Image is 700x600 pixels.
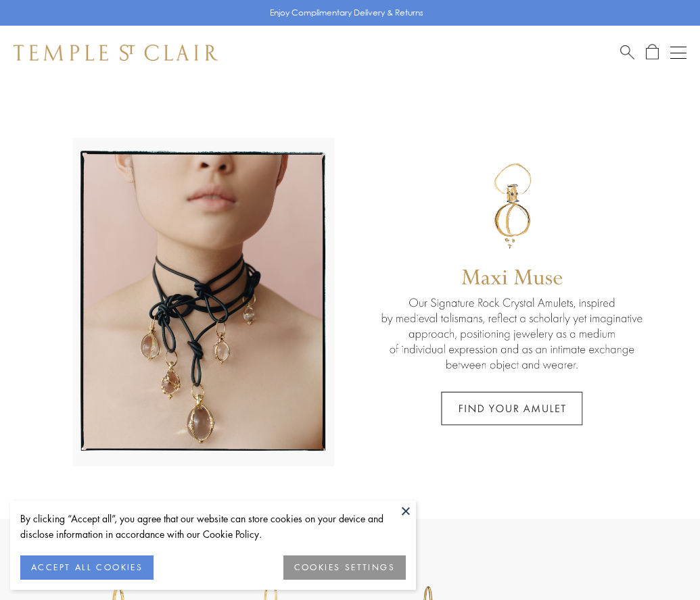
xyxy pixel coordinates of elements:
a: Open Shopping Bag [646,44,659,61]
a: Search [620,44,634,61]
button: COOKIES SETTINGS [283,555,406,580]
div: By clicking “Accept all”, you agree that our website can store cookies on your device and disclos... [20,511,406,542]
button: Open navigation [670,45,686,61]
button: ACCEPT ALL COOKIES [20,555,154,580]
img: Temple St. Clair [14,45,218,61]
p: Enjoy Complimentary Delivery & Returns [270,6,423,20]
